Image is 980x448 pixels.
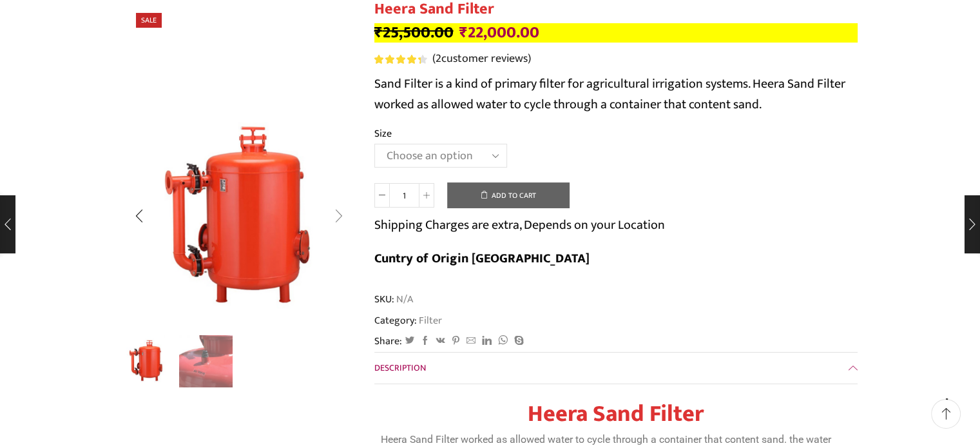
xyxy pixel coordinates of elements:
div: Next slide [323,200,355,232]
button: Add to cart [447,182,570,208]
span: Description [374,360,426,375]
a: Filter [417,312,442,329]
span: 2 [436,49,441,68]
input: Product quantity [390,183,419,208]
a: Description [374,353,858,384]
div: Rated 4.50 out of 5 [374,55,427,64]
span: ₹ [459,19,468,46]
a: (2customer reviews) [432,51,531,68]
label: Size [374,126,392,141]
b: Cuntry of Origin [GEOGRAPHIC_DATA] [374,248,590,269]
p: Shipping Charges are extra, Depends on your Location [374,215,665,235]
span: ₹ [374,19,383,46]
bdi: 22,000.00 [459,19,539,46]
a: 1 [179,335,233,389]
li: 2 / 2 [179,335,233,387]
div: 1 / 2 [123,97,355,329]
span: 2 [374,55,429,64]
div: Previous slide [123,200,155,232]
span: Category: [374,313,442,328]
img: Heera Sand Filter [120,333,173,387]
bdi: 25,500.00 [374,19,454,46]
span: N/A [394,292,413,307]
li: 1 / 2 [120,335,173,387]
p: Sand Filter is a kind of primary filter for agricultural irrigation systems. Heera Sand Filter wo... [374,73,858,115]
span: Heera Sand Filter [528,394,704,433]
span: Sale [136,13,162,28]
span: Rated out of 5 based on customer ratings [374,55,421,64]
img: Heera Sand Filter [123,97,355,329]
span: Share: [374,334,402,349]
span: SKU: [374,292,858,307]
